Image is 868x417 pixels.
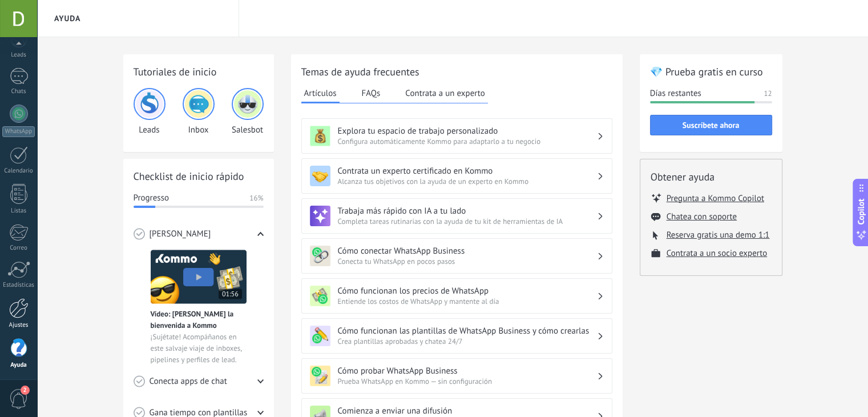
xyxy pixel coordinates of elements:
[301,85,340,103] button: Artículos
[651,170,772,184] h2: Obtener ayuda
[338,376,597,386] span: Prueba WhatsApp en Kommo — sin configuración
[338,286,597,296] h3: Cómo funcionan los precios de WhatsApp
[683,121,740,129] span: Suscríbete ahora
[134,169,264,183] h2: Checklist de inicio rápido
[338,177,597,186] span: Alcanza tus objetivos con la ayuda de un experto en Kommo
[338,256,597,266] span: Conecta tu WhatsApp en pocos pasos
[402,85,487,102] button: Contrata a un experto
[855,199,867,225] span: Copilot
[338,246,597,256] h3: Cómo conectar WhatsApp Business
[21,386,30,395] span: 2
[2,207,35,215] div: Listas
[338,366,597,376] h3: Cómo probar WhatsApp Business
[134,88,165,135] div: Leads
[2,362,35,369] div: Ayuda
[338,336,597,346] span: Crea plantillas aprobadas y chatea 24/7
[338,166,597,177] h3: Contrata un experto certificado en Kommo
[2,322,35,329] div: Ajustes
[150,228,211,240] span: [PERSON_NAME]
[667,211,737,222] button: Chatea con soporte
[338,326,597,336] h3: Cómo funcionan las plantillas de WhatsApp Business y cómo crearlas
[667,230,770,240] button: Reserva gratis una demo 1:1
[2,126,35,137] div: WhatsApp
[359,85,383,102] button: FAQs
[338,137,597,146] span: Configura automáticamente Kommo para adaptarlo a tu negocio
[2,88,35,95] div: Chats
[249,193,263,204] span: 16%
[338,216,597,226] span: Completa tareas rutinarias con la ayuda de tu kit de herramientas de IA
[338,296,597,306] span: Entiende los costos de WhatsApp y mantente al día
[183,88,215,135] div: Inbox
[2,282,35,289] div: Estadísticas
[667,248,768,259] button: Contrata a un socio experto
[232,88,264,135] div: Salesbot
[650,65,772,79] h2: 💎 Prueba gratis en curso
[667,193,764,204] button: Pregunta a Kommo Copilot
[2,167,35,175] div: Calendario
[338,406,597,416] h3: Comienza a enviar una difusión
[2,51,35,59] div: Leads
[338,126,597,137] h3: Explora tu espacio de trabajo personalizado
[150,376,227,387] span: Conecta apps de chat
[151,250,247,304] img: Meet video
[650,88,701,99] span: Días restantes
[764,88,772,99] span: 12
[650,115,772,135] button: Suscríbete ahora
[134,193,169,204] span: Progresso
[301,65,612,79] h2: Temas de ayuda frecuentes
[2,244,35,252] div: Correo
[338,206,597,216] h3: Trabaja más rápido con IA a tu lado
[151,331,247,366] span: ¡Sujétate! Acompáñanos en este salvaje viaje de inboxes, pipelines y perfiles de lead.
[134,65,264,79] h2: Tutoriales de inicio
[151,308,247,331] span: Vídeo: [PERSON_NAME] la bienvenida a Kommo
